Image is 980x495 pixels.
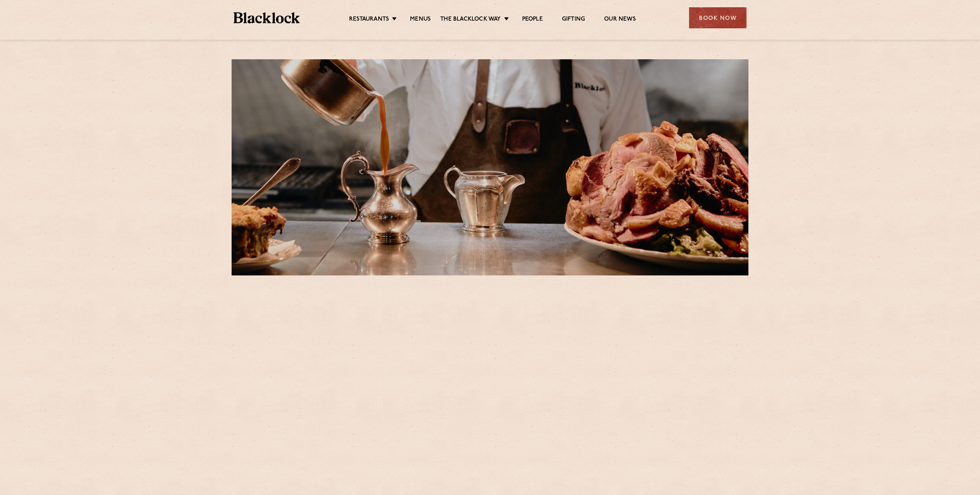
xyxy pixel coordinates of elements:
a: Our News [604,16,636,24]
a: Gifting [562,16,585,24]
a: Menus [410,16,431,24]
img: BL_Textured_Logo-footer-cropped.svg [234,12,300,23]
a: The Blacklock Way [440,16,501,24]
div: Book Now [689,7,746,28]
a: People [522,16,543,24]
a: Restaurants [349,16,389,24]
